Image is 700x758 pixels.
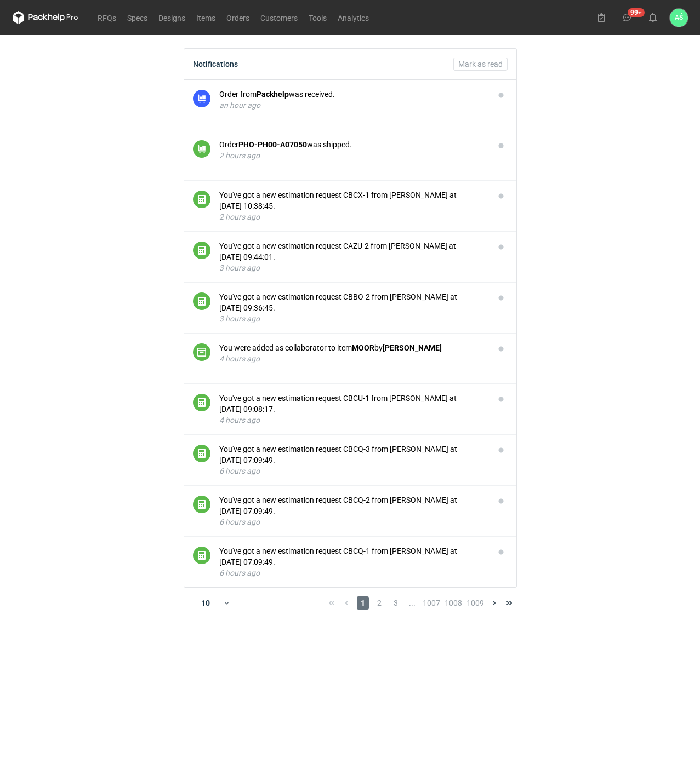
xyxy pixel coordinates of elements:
svg: Packhelp Pro [13,11,78,24]
button: AŚ [670,9,688,27]
div: an hour ago [219,100,486,111]
strong: PHO-PH00-A07050 [238,140,307,149]
button: You've got a new estimation request CBCQ-3 from [PERSON_NAME] at [DATE] 07:09:49.6 hours ago [219,444,486,476]
a: Specs [122,11,153,24]
span: 1009 [466,596,484,610]
div: 2 hours ago [219,150,486,161]
a: Designs [153,11,191,24]
div: You've got a new estimation request CBCQ-2 from [PERSON_NAME] at [DATE] 07:09:49. [219,495,486,516]
div: Order from was received. [219,89,486,100]
a: Items [191,11,221,24]
button: Mark as read [453,58,508,71]
button: 99+ [618,9,636,26]
div: You've got a new estimation request CBCQ-3 from [PERSON_NAME] at [DATE] 07:09:49. [219,444,486,466]
button: You were added as collaborator to itemMOORby[PERSON_NAME]4 hours ago [219,342,486,364]
div: 2 hours ago [219,211,486,222]
button: You've got a new estimation request CBCX-1 from [PERSON_NAME] at [DATE] 10:38:45.2 hours ago [219,190,486,222]
button: Order fromPackhelpwas received.an hour ago [219,89,486,111]
div: You've got a new estimation request CBBO-2 from [PERSON_NAME] at [DATE] 09:36:45. [219,291,486,313]
div: You've got a new estimation request CBCX-1 from [PERSON_NAME] at [DATE] 10:38:45. [219,190,486,211]
div: You've got a new estimation request CBCU-1 from [PERSON_NAME] at [DATE] 09:08:17. [219,393,486,415]
div: 4 hours ago [219,353,486,364]
div: 6 hours ago [219,516,486,527]
div: You've got a new estimation request CBCQ-1 from [PERSON_NAME] at [DATE] 07:09:49. [219,545,486,567]
div: Order was shipped. [219,139,486,150]
div: 3 hours ago [219,262,486,273]
button: You've got a new estimation request CBCU-1 from [PERSON_NAME] at [DATE] 09:08:17.4 hours ago [219,393,486,426]
span: 3 [390,596,402,610]
a: Tools [303,11,332,24]
a: Analytics [332,11,374,24]
button: You've got a new estimation request CBBO-2 from [PERSON_NAME] at [DATE] 09:36:45.3 hours ago [219,291,486,324]
button: You've got a new estimation request CBCQ-2 from [PERSON_NAME] at [DATE] 07:09:49.6 hours ago [219,495,486,527]
strong: Packhelp [257,90,289,99]
button: OrderPHO-PH00-A07050was shipped.2 hours ago [219,139,486,161]
div: 3 hours ago [219,313,486,324]
div: 10 [188,595,224,611]
strong: [PERSON_NAME] [383,343,442,352]
span: 2 [373,596,385,610]
a: Customers [255,11,303,24]
span: ... [406,596,418,610]
div: Notifications [193,60,238,68]
span: 1 [357,596,369,610]
div: Adrian Świerżewski [670,9,688,27]
span: Mark as read [458,60,503,68]
span: 1008 [445,596,462,610]
a: RFQs [92,11,122,24]
button: You've got a new estimation request CBCQ-1 from [PERSON_NAME] at [DATE] 07:09:49.6 hours ago [219,545,486,578]
div: You've got a new estimation request CAZU-2 from [PERSON_NAME] at [DATE] 09:44:01. [219,240,486,262]
div: 6 hours ago [219,466,486,476]
button: You've got a new estimation request CAZU-2 from [PERSON_NAME] at [DATE] 09:44:01.3 hours ago [219,240,486,273]
a: Orders [221,11,255,24]
span: 1007 [423,596,440,610]
div: 6 hours ago [219,567,486,578]
div: 4 hours ago [219,415,486,426]
div: You were added as collaborator to item by [219,342,486,353]
strong: MOOR [352,343,374,352]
